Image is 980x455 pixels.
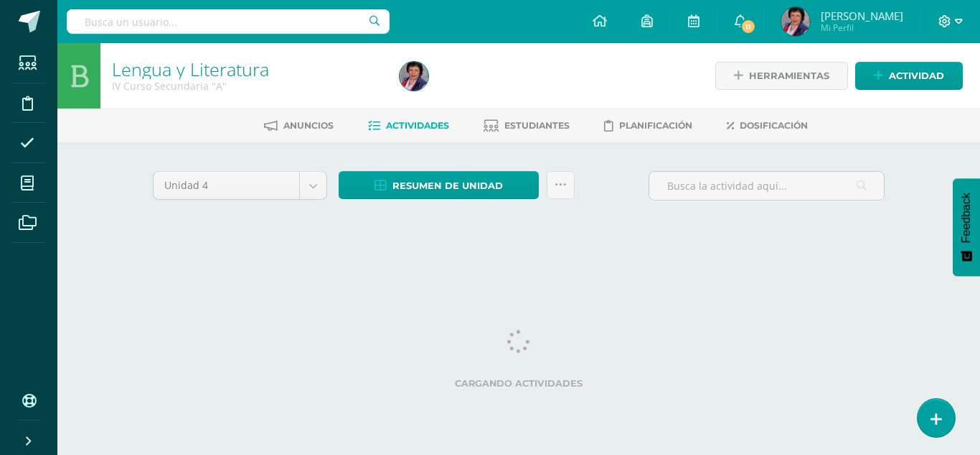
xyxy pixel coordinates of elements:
span: Actividades [386,120,449,131]
label: Cargando actividades [153,378,885,389]
img: ebab5680bdde8a5a2c0e517c7f91eff8.png [781,7,810,36]
span: Unidad 4 [164,172,288,199]
a: Actividad [855,62,963,90]
img: ebab5680bdde8a5a2c0e517c7f91eff8.png [400,62,428,91]
a: Estudiantes [484,114,570,137]
span: 11 [740,19,756,35]
a: Dosificación [727,114,808,137]
input: Busca la actividad aquí... [649,172,884,200]
a: Lengua y Literatura [112,57,269,81]
span: Actividad [889,63,944,89]
a: Unidad 4 [154,172,326,199]
span: Planificación [619,120,692,131]
span: Mi Perfil [821,22,903,34]
a: Anuncios [264,114,334,137]
span: Anuncios [283,120,334,131]
span: [PERSON_NAME] [821,9,903,23]
a: Resumen de unidad [339,171,539,199]
span: Resumen de unidad [392,173,503,199]
span: Estudiantes [504,120,570,131]
button: Feedback - Mostrar encuesta [953,178,980,276]
span: Feedback [960,193,973,243]
a: Planificación [604,114,692,137]
div: IV Curso Secundaria 'A' [112,79,382,93]
a: Herramientas [715,62,848,90]
span: Dosificación [740,120,808,131]
a: Actividades [368,114,449,137]
input: Busca un usuario... [67,9,390,34]
span: Herramientas [749,63,829,89]
h1: Lengua y Literatura [112,59,382,79]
